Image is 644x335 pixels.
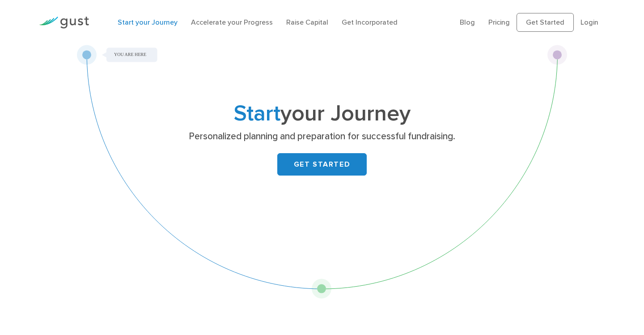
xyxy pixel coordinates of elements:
a: Raise Capital [286,18,328,26]
p: Personalized planning and preparation for successful fundraising. [149,130,496,143]
a: Accelerate your Progress [191,18,273,26]
h1: your Journey [145,103,499,124]
a: Get Started [517,13,574,32]
a: GET STARTED [277,153,367,176]
img: Gust Logo [39,17,89,29]
a: Blog [460,18,475,26]
a: Get Incorporated [342,18,398,26]
a: Start your Journey [118,18,178,26]
span: Start [234,100,280,127]
a: Login [580,18,598,26]
a: Pricing [488,18,510,26]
